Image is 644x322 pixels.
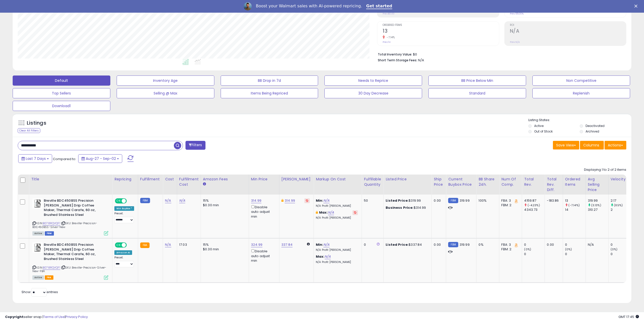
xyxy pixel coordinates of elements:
small: FBM [140,198,150,203]
div: Title [31,177,110,182]
button: Needs to Reprice [324,75,422,86]
th: The percentage added to the cost of goods (COGS) that forms the calculator for Min & Max prices. [314,175,362,195]
button: Replenish [532,88,630,98]
a: N/A [325,254,331,259]
div: Ship Price [434,177,444,187]
div: Total Rev. Diff. [547,177,560,193]
p: Listing States: [528,118,631,123]
div: $314.99 [386,205,428,210]
div: [PERSON_NAME] [281,177,311,182]
div: 15% [203,242,245,247]
div: 0.00 [547,242,559,247]
button: Inventory Age [117,75,214,86]
div: seller snap | | [5,315,88,319]
div: Fulfillment [140,177,161,182]
b: Min: [316,198,323,203]
span: Compared to: [53,157,76,161]
p: N/A Profit [PERSON_NAME] [316,204,358,208]
span: N/A [418,58,424,63]
label: Out of Stock [534,129,553,134]
b: Breville BDC450BSS Precision [PERSON_NAME] Drip Coffee Maker, Thermal Carafe, 60 oz, Brushed Stai... [44,242,105,262]
span: OFF [126,243,134,247]
b: Listed Price: [386,242,409,247]
div: Amazon Fees [203,177,247,182]
small: FBM [448,242,458,247]
div: BB Share 24h. [479,177,497,187]
a: B078RQVQF1 [43,221,60,225]
button: Items Being Repriced [221,88,318,98]
p: N/A Profit [PERSON_NAME] [316,216,358,220]
a: N/A [328,210,334,215]
b: Max: [316,254,325,259]
div: FBA: 3 [501,242,518,247]
div: Markup on Cost [316,177,360,182]
div: 310.27 [588,207,608,212]
a: N/A [165,242,171,247]
div: Total Rev. [524,177,543,187]
div: Min Price [251,177,277,182]
div: Current Buybox Price [448,177,474,187]
i: This overrides the store level Dynamic Max Price for this listing [281,199,283,202]
small: Prev: 55.00% [510,12,524,15]
div: FBM: 2 [501,203,518,207]
div: $0.30 min [203,247,245,252]
div: 0% [479,242,495,247]
div: N/A [588,242,605,247]
b: Business Price: [386,205,413,210]
span: FBA [45,275,53,280]
button: Top Sellers [13,88,110,98]
div: Repricing [114,177,136,182]
div: Avg Selling Price [588,177,606,193]
div: Num of Comp. [501,177,520,187]
div: 0.00 [434,242,442,247]
div: Disable auto adjust min [251,248,275,263]
a: Terms of Use [43,314,65,319]
div: -183.86 [547,198,559,203]
span: ROI [510,24,626,27]
button: Actions [605,141,626,149]
b: Min: [316,242,323,247]
a: Get started [366,4,392,9]
b: Listed Price: [386,198,409,203]
div: 2.17 [611,198,631,203]
strong: Copyright [5,314,24,319]
p: N/A Profit [PERSON_NAME] [316,260,358,264]
a: 314.99 [285,198,295,203]
div: 0 [565,252,586,256]
div: 0 [524,242,545,247]
span: Last 7 Days [26,156,46,161]
img: 41Ja26jZ2jL._SL40_.jpg [32,242,43,253]
div: Clear All Filters [18,128,40,133]
div: 14 [565,207,586,212]
button: BB Price Below Min [428,75,526,86]
small: (-7.14%) [568,203,580,207]
button: BB Drop in 7d [221,75,318,86]
span: 319.99 [460,198,470,203]
span: ON [115,199,122,203]
a: N/A [323,198,329,203]
div: Win BuyBox * [114,206,134,211]
div: Close [634,5,639,8]
div: $319.99 [386,198,428,203]
a: 337.84 [281,242,293,247]
b: Breville BDC450BSS Precision [PERSON_NAME] Drip Coffee Maker, Thermal Carafe, 60 oz, Brushed Stai... [44,198,105,218]
div: 0 [565,242,586,247]
button: Filters [185,141,205,150]
div: 0 [524,252,545,256]
div: 0 [611,252,631,256]
span: All listings currently available for purchase on Amazon [32,275,44,280]
h5: Listings [27,120,46,127]
div: FBA: 3 [501,198,518,203]
h2: N/A [510,28,626,35]
div: 100% [479,198,495,203]
div: 4343.73 [524,207,545,212]
a: Privacy Policy [66,314,88,319]
button: Selling @ Max [117,88,214,98]
small: (8.5%) [614,203,623,207]
a: N/A [165,198,171,203]
small: -7.14% [385,35,395,39]
small: FBM [448,198,458,203]
button: Default [13,75,110,86]
span: OFF [126,199,134,203]
button: Columns [580,141,604,149]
